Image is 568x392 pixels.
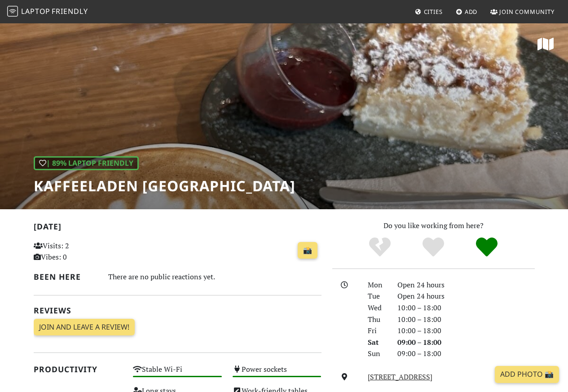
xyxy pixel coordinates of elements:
div: Open 24 hours [392,279,540,291]
h1: Kaffeeladen [GEOGRAPHIC_DATA] [34,177,295,194]
span: Join Community [499,8,555,16]
span: Add [465,8,478,16]
div: 09:00 – 18:00 [392,348,540,360]
span: Friendly [52,6,88,16]
p: Do you like working from here? [332,220,535,232]
a: LaptopFriendly LaptopFriendly [7,4,88,20]
div: Open 24 hours [392,291,540,302]
div: 10:00 – 18:00 [392,314,540,326]
div: | 89% Laptop Friendly [34,156,139,171]
h2: Reviews [34,306,321,315]
div: Sat [362,337,392,348]
a: Add Photo 📸 [495,366,559,383]
div: 10:00 – 18:00 [392,325,540,337]
div: Thu [362,314,392,326]
div: Fri [362,325,392,337]
div: Yes [407,236,460,259]
div: 10:00 – 18:00 [392,302,540,314]
a: [STREET_ADDRESS] [368,372,432,382]
span: Laptop [21,6,50,16]
a: Add [452,4,481,20]
div: Mon [362,279,392,291]
h2: [DATE] [34,222,321,235]
div: Sun [362,348,392,360]
h2: Productivity [34,365,123,374]
span: Cities [424,8,443,16]
div: No [353,236,407,259]
p: Visits: 2 Vibes: 0 [34,240,123,263]
a: Join Community [487,4,558,20]
div: Definitely! [460,236,513,259]
a: Cities [411,4,446,20]
img: LaptopFriendly [7,6,18,17]
div: Power sockets [227,363,327,384]
div: Tue [362,291,392,302]
div: Stable Wi-Fi [128,363,227,384]
a: Join and leave a review! [34,319,135,336]
div: 09:00 – 18:00 [392,337,540,348]
div: There are no public reactions yet. [108,270,321,283]
a: 📸 [298,242,317,259]
div: Wed [362,302,392,314]
h2: Been here [34,272,97,282]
